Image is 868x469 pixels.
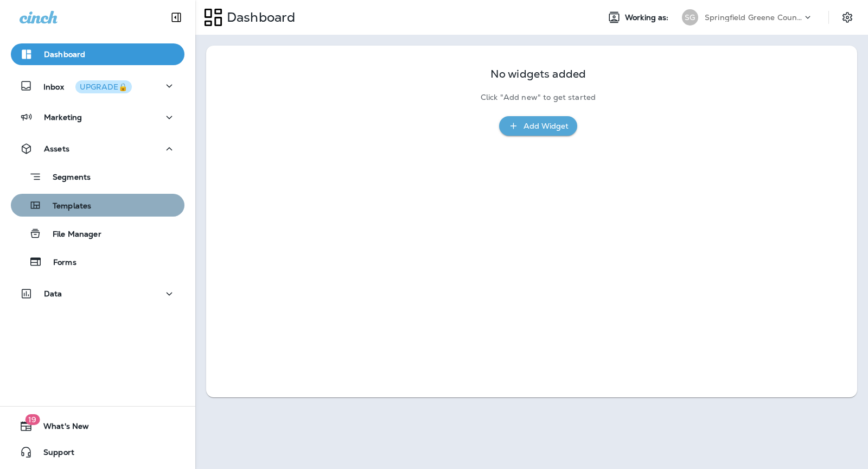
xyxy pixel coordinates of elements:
button: Collapse Sidebar [161,7,192,28]
p: Click "Add new" to get started [481,93,596,102]
button: InboxUPGRADE🔒 [11,75,184,97]
p: Assets [44,144,69,153]
button: Dashboard [11,43,184,65]
span: Working as: [625,13,671,22]
div: SG [682,9,698,26]
button: Forms [11,250,184,273]
p: No widgets added [490,69,586,79]
p: Templates [42,201,91,212]
p: Segments [42,173,91,183]
button: File Manager [11,222,184,245]
div: UPGRADE🔒 [80,83,127,91]
button: Segments [11,165,184,188]
button: Assets [11,138,184,160]
button: Support [11,441,184,463]
button: UPGRADE🔒 [75,80,132,93]
p: Inbox [43,80,132,92]
button: Templates [11,194,184,217]
span: 19 [25,414,40,425]
button: Data [11,283,184,305]
p: File Manager [42,230,101,240]
div: Add Widget [524,119,569,133]
p: Dashboard [222,9,295,26]
button: Marketing [11,106,184,128]
button: Settings [838,8,857,27]
p: Forms [42,258,76,268]
p: Dashboard [44,50,85,59]
span: Support [33,448,74,461]
p: Springfield Greene County Parks and Golf [705,13,802,22]
button: 19What's New [11,415,184,437]
p: Marketing [44,113,82,122]
button: Add Widget [499,116,577,136]
p: Data [44,289,62,298]
span: What's New [33,422,89,435]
